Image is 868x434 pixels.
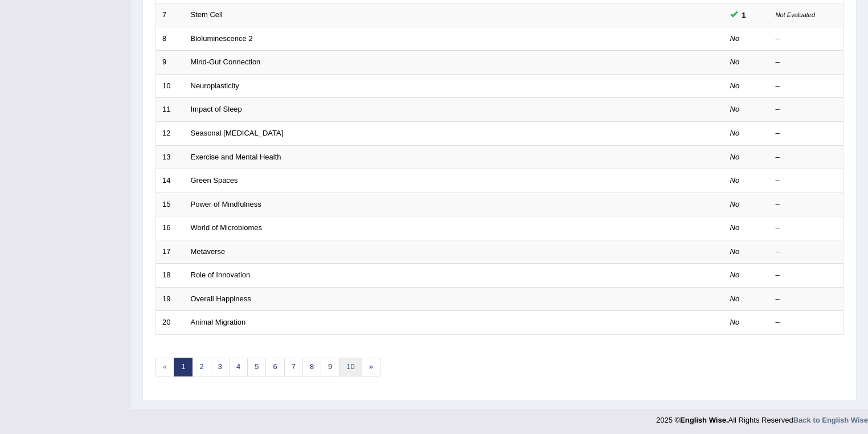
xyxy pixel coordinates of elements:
[730,58,740,66] em: No
[776,270,837,281] div: –
[738,9,751,21] span: You can still take this question
[156,27,185,51] td: 8
[156,240,185,264] td: 17
[191,10,223,19] a: Stem Cell
[156,311,185,335] td: 20
[191,34,253,43] a: Bioluminescence 2
[730,294,740,303] em: No
[321,358,339,376] a: 9
[776,247,837,257] div: –
[793,416,868,424] a: Back to English Wise
[730,223,740,232] em: No
[156,121,185,145] td: 12
[730,34,740,43] em: No
[191,176,238,185] a: Green Spaces
[776,152,837,163] div: –
[265,358,284,376] a: 6
[776,223,837,234] div: –
[191,223,262,232] a: World of Microbiomes
[229,358,248,376] a: 4
[156,216,185,240] td: 16
[730,318,740,326] em: No
[284,358,303,376] a: 7
[730,271,740,279] em: No
[776,11,815,18] small: Not Evaluated
[680,416,728,424] strong: English Wise.
[156,74,185,98] td: 10
[156,145,185,169] td: 13
[156,264,185,288] td: 18
[191,271,251,279] a: Role of Innovation
[776,104,837,115] div: –
[156,287,185,311] td: 19
[156,193,185,216] td: 15
[191,200,261,208] a: Power of Mindfulness
[191,318,246,326] a: Animal Migration
[730,105,740,113] em: No
[191,129,284,137] a: Seasonal [MEDICAL_DATA]
[776,199,837,210] div: –
[247,358,266,376] a: 5
[191,247,226,256] a: Metaverse
[339,358,362,376] a: 10
[156,51,185,75] td: 9
[730,176,740,185] em: No
[730,129,740,137] em: No
[211,358,230,376] a: 3
[156,3,185,27] td: 7
[730,81,740,90] em: No
[776,34,837,44] div: –
[776,57,837,68] div: –
[174,358,193,376] a: 1
[192,358,211,376] a: 2
[776,128,837,139] div: –
[191,105,242,113] a: Impact of Sleep
[730,247,740,256] em: No
[191,153,281,161] a: Exercise and Mental Health
[191,58,261,66] a: Mind-Gut Connection
[776,175,837,186] div: –
[730,153,740,161] em: No
[730,200,740,208] em: No
[776,294,837,305] div: –
[302,358,321,376] a: 8
[156,169,185,193] td: 14
[191,81,239,90] a: Neuroplasticity
[776,81,837,92] div: –
[155,358,174,376] span: «
[656,409,868,425] div: 2025 © All Rights Reserved
[362,358,380,376] a: »
[156,98,185,122] td: 11
[191,294,251,303] a: Overall Happiness
[776,317,837,328] div: –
